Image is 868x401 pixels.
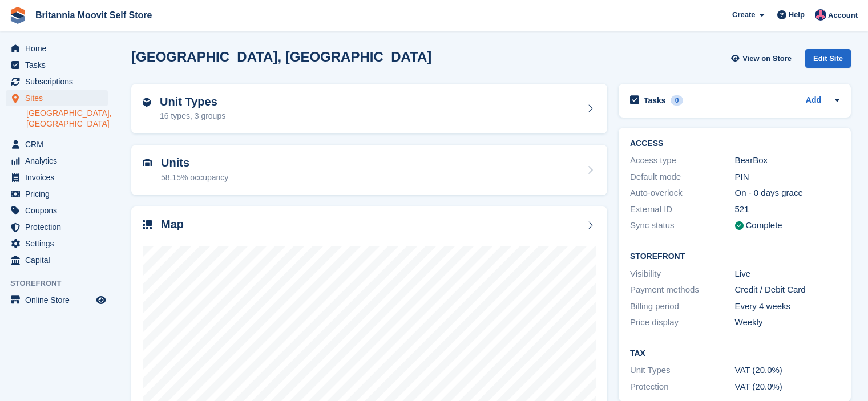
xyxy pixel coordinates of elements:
h2: [GEOGRAPHIC_DATA], [GEOGRAPHIC_DATA] [131,49,431,64]
a: Unit Types 16 types, 3 groups [131,84,607,134]
div: VAT (20.0%) [735,364,840,377]
a: Edit Site [805,49,851,72]
a: menu [6,219,108,235]
a: menu [6,292,108,308]
span: Pricing [25,186,94,202]
span: Account [828,10,858,21]
a: menu [6,57,108,73]
span: Invoices [25,169,94,185]
a: menu [6,40,108,56]
div: Billing period [630,300,735,313]
img: map-icn-33ee37083ee616e46c38cad1a60f524a97daa1e2b2c8c0bc3eb3415660979fc1.svg [143,220,152,229]
span: CRM [25,136,94,152]
h2: Tasks [644,95,666,106]
span: Capital [25,252,94,268]
span: Tasks [25,57,94,73]
span: Coupons [25,202,94,218]
span: Help [789,9,805,21]
a: menu [6,74,108,90]
div: Access type [630,154,735,167]
a: menu [6,153,108,169]
div: Every 4 weeks [735,300,840,313]
img: unit-type-icn-2b2737a686de81e16bb02015468b77c625bbabd49415b5ef34ead5e3b44a266d.svg [143,98,151,107]
div: Complete [746,219,782,232]
a: View on Store [729,49,796,68]
h2: Unit Types [160,95,225,108]
div: Unit Types [630,364,735,377]
div: Price display [630,316,735,329]
h2: ACCESS [630,139,839,148]
a: menu [6,186,108,202]
a: Add [806,94,821,107]
div: 16 types, 3 groups [160,110,225,122]
h2: Storefront [630,252,839,261]
a: Units 58.15% occupancy [131,145,607,195]
div: 58.15% occupancy [161,172,228,184]
div: On - 0 days grace [735,187,840,200]
a: menu [6,236,108,252]
img: unit-icn-7be61d7bf1b0ce9d3e12c5938cc71ed9869f7b940bace4675aadf7bd6d80202e.svg [143,159,152,167]
span: Online Store [25,292,94,308]
h2: Units [161,156,228,169]
span: Settings [25,236,94,252]
div: External ID [630,203,735,216]
div: VAT (20.0%) [735,380,840,394]
a: menu [6,90,108,106]
span: View on Store [742,53,792,64]
div: Visibility [630,268,735,281]
img: stora-icon-8386f47178a22dfd0bd8f6a31ec36ba5ce8667c1dd55bd0f319d3a0aa187defe.svg [9,7,26,24]
span: Home [25,40,94,56]
div: Credit / Debit Card [735,283,840,297]
span: Create [732,9,755,21]
span: Sites [25,90,94,106]
span: Subscriptions [25,74,94,90]
div: Sync status [630,219,735,232]
a: Britannia Moovit Self Store [31,6,156,25]
div: PIN [735,171,840,184]
span: Storefront [10,278,114,289]
h2: Tax [630,349,839,358]
span: Protection [25,219,94,235]
a: menu [6,169,108,185]
a: [GEOGRAPHIC_DATA], [GEOGRAPHIC_DATA] [26,108,108,129]
div: Auto-overlock [630,187,735,200]
div: 521 [735,203,840,216]
a: menu [6,202,108,218]
div: BearBox [735,154,840,167]
div: Edit Site [805,49,851,68]
div: Live [735,268,840,281]
a: menu [6,136,108,152]
a: Preview store [94,293,108,307]
h2: Map [161,218,184,231]
span: Analytics [25,153,94,169]
img: Christopher Reeve [815,9,826,21]
div: Default mode [630,171,735,184]
div: 0 [671,95,684,106]
div: Protection [630,380,735,394]
a: menu [6,252,108,268]
div: Weekly [735,316,840,329]
div: Payment methods [630,283,735,297]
